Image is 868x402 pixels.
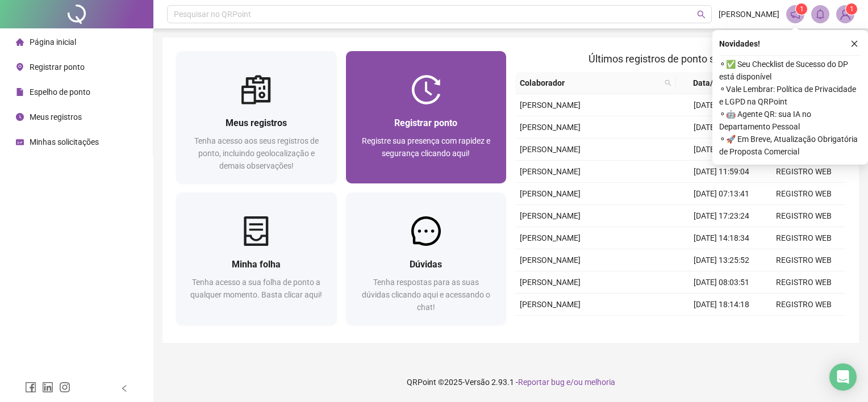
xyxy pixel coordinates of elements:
span: Registrar ponto [394,118,457,128]
a: Meus registrosTenha acesso aos seus registros de ponto, incluindo geolocalização e demais observa... [176,51,337,183]
span: [PERSON_NAME] [520,278,581,287]
span: [PERSON_NAME] [520,233,581,242]
span: Versão [465,378,490,387]
td: REGISTRO WEB [763,249,845,271]
span: [PERSON_NAME] [520,123,581,132]
img: 89612 [837,6,854,23]
span: ⚬ ✅ Seu Checklist de Sucesso do DP está disponível [719,58,861,83]
span: Data/Hora [681,77,742,89]
span: [PERSON_NAME] [520,256,581,265]
span: [PERSON_NAME] [520,101,581,110]
span: Novidades ! [719,37,760,50]
span: bell [815,9,825,19]
td: [DATE] 08:03:51 [681,271,763,294]
span: Registre sua presença com rapidez e segurança clicando aqui! [362,136,490,158]
td: REGISTRO WEB [763,205,845,227]
sup: 1 [796,3,807,15]
span: Colaborador [520,77,660,89]
sup: Atualize o seu contato no menu Meus Dados [846,3,857,15]
span: Tenha acesso a sua folha de ponto a qualquer momento. Basta clicar aqui! [190,278,322,299]
span: Meus registros [30,112,82,122]
span: facebook [25,382,36,393]
span: Tenha acesso aos seus registros de ponto, incluindo geolocalização e demais observações! [194,136,319,170]
span: Registrar ponto [30,62,85,72]
span: Dúvidas [410,259,442,270]
a: Minha folhaTenha acesso a sua folha de ponto a qualquer momento. Basta clicar aqui! [176,192,337,325]
td: REGISTRO WEB [763,294,845,316]
div: Open Intercom Messenger [829,363,857,391]
td: [DATE] 17:23:24 [681,205,763,227]
a: Registrar pontoRegistre sua presença com rapidez e segurança clicando aqui! [346,51,507,183]
td: REGISTRO WEB [763,316,845,338]
span: search [697,10,706,19]
td: [DATE] 13:25:52 [681,249,763,271]
td: [DATE] 14:18:34 [681,227,763,249]
a: DúvidasTenha respostas para as suas dúvidas clicando aqui e acessando o chat! [346,192,507,325]
span: ⚬ Vale Lembrar: Política de Privacidade e LGPD na QRPoint [719,83,861,108]
td: [DATE] 13:10:37 [681,139,763,161]
span: search [662,74,674,91]
span: Página inicial [30,37,76,47]
span: Espelho de ponto [30,87,90,97]
span: [PERSON_NAME] [520,167,581,176]
span: environment [16,63,24,71]
span: [PERSON_NAME] [520,211,581,220]
td: [DATE] 08:40:07 [681,94,763,116]
span: ⚬ 🚀 Em Breve, Atualização Obrigatória de Proposta Comercial [719,133,861,158]
span: home [16,38,24,46]
span: [PERSON_NAME] [520,300,581,309]
td: REGISTRO WEB [763,183,845,205]
span: Minhas solicitações [30,137,99,146]
span: Últimos registros de ponto sincronizados [589,53,772,65]
span: file [16,88,24,96]
span: Meus registros [226,118,287,128]
td: REGISTRO WEB [763,271,845,294]
span: linkedin [42,382,53,393]
span: [PERSON_NAME] [520,145,581,154]
td: REGISTRO WEB [763,227,845,249]
footer: QRPoint © 2025 - 2.93.1 - [153,362,868,402]
span: Reportar bug e/ou melhoria [518,378,615,387]
span: Minha folha [232,259,281,270]
span: schedule [16,138,24,146]
td: [DATE] 07:13:41 [681,183,763,205]
span: Tenha respostas para as suas dúvidas clicando aqui e acessando o chat! [362,278,490,312]
td: [DATE] 18:14:18 [681,294,763,316]
span: [PERSON_NAME] [719,8,779,20]
span: clock-circle [16,113,24,121]
span: left [120,384,128,392]
td: REGISTRO WEB [763,161,845,183]
span: [PERSON_NAME] [520,189,581,198]
span: instagram [59,382,70,393]
th: Data/Hora [676,72,756,94]
span: 1 [800,5,804,13]
span: search [665,79,671,86]
span: notification [790,9,800,19]
span: 1 [850,5,854,13]
span: ⚬ 🤖 Agente QR: sua IA no Departamento Pessoal [719,108,861,133]
td: [DATE] 17:15:58 [681,116,763,139]
td: [DATE] 11:59:04 [681,161,763,183]
td: [DATE] 14:36:59 [681,316,763,338]
span: close [850,40,858,48]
